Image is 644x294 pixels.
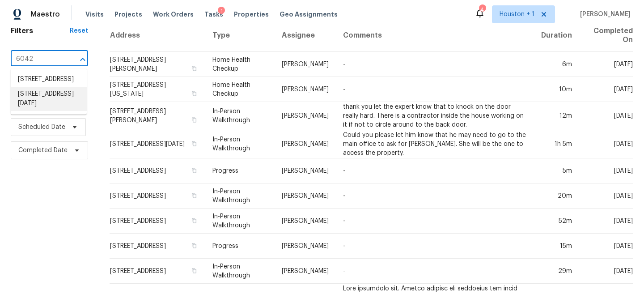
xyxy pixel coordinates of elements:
[110,77,205,102] td: [STREET_ADDRESS][US_STATE]
[190,89,198,98] button: Copy Address
[336,19,534,52] th: Comments
[110,259,205,284] td: [STREET_ADDRESS]
[30,10,60,19] span: Maestro
[205,102,275,130] td: In-Person Walkthrough
[153,10,194,19] span: Work Orders
[218,7,225,16] div: 1
[18,123,65,132] span: Scheduled Date
[579,77,633,102] td: [DATE]
[190,140,198,148] button: Copy Address
[234,10,269,19] span: Properties
[579,234,633,259] td: [DATE]
[534,130,579,158] td: 1h 5m
[205,19,275,52] th: Type
[110,209,205,234] td: [STREET_ADDRESS]
[190,242,198,250] button: Copy Address
[500,10,534,19] span: Houston + 1
[76,53,89,66] button: Close
[110,130,205,158] td: [STREET_ADDRESS][DATE]
[275,209,336,234] td: [PERSON_NAME]
[11,26,70,35] h1: Filters
[534,77,579,102] td: 10m
[110,102,205,130] td: [STREET_ADDRESS][PERSON_NAME]
[479,5,485,14] div: 4
[534,19,579,52] th: Duration
[275,19,336,52] th: Assignee
[205,52,275,77] td: Home Health Checkup
[579,130,633,158] td: [DATE]
[110,52,205,77] td: [STREET_ADDRESS][PERSON_NAME]
[205,130,275,158] td: In-Person Walkthrough
[579,102,633,130] td: [DATE]
[205,183,275,209] td: In-Person Walkthrough
[190,64,198,72] button: Copy Address
[534,183,579,209] td: 20m
[275,130,336,158] td: [PERSON_NAME]
[534,234,579,259] td: 15m
[110,234,205,259] td: [STREET_ADDRESS]
[275,77,336,102] td: [PERSON_NAME]
[336,209,534,234] td: -
[190,217,198,225] button: Copy Address
[336,158,534,183] td: -
[205,209,275,234] td: In-Person Walkthrough
[579,19,633,52] th: Completed On
[579,158,633,183] td: [DATE]
[114,10,142,19] span: Projects
[280,10,338,19] span: Geo Assignments
[190,116,198,124] button: Copy Address
[275,52,336,77] td: [PERSON_NAME]
[336,130,534,158] td: Could you please let him know that he may need to go to the main office to ask for [PERSON_NAME]....
[204,11,223,17] span: Tasks
[534,209,579,234] td: 52m
[534,259,579,284] td: 29m
[275,234,336,259] td: [PERSON_NAME]
[110,158,205,183] td: [STREET_ADDRESS]
[579,183,633,209] td: [DATE]
[336,183,534,209] td: -
[205,234,275,259] td: Progress
[205,158,275,183] td: Progress
[579,209,633,234] td: [DATE]
[579,259,633,284] td: [DATE]
[11,87,87,111] li: [STREET_ADDRESS][DATE]
[275,259,336,284] td: [PERSON_NAME]
[85,10,104,19] span: Visits
[275,183,336,209] td: [PERSON_NAME]
[205,259,275,284] td: In-Person Walkthrough
[110,183,205,209] td: [STREET_ADDRESS]
[18,146,68,155] span: Completed Date
[190,192,198,200] button: Copy Address
[534,102,579,130] td: 12m
[336,52,534,77] td: -
[336,259,534,284] td: -
[579,52,633,77] td: [DATE]
[534,158,579,183] td: 5m
[336,234,534,259] td: -
[190,267,198,275] button: Copy Address
[336,102,534,130] td: thank you let the expert know that to knock on the door really hard. There is a contractor inside...
[205,77,275,102] td: Home Health Checkup
[534,52,579,77] td: 6m
[70,26,88,35] div: Reset
[275,102,336,130] td: [PERSON_NAME]
[190,166,198,175] button: Copy Address
[11,72,87,87] li: [STREET_ADDRESS]
[110,19,205,52] th: Address
[275,158,336,183] td: [PERSON_NAME]
[336,77,534,102] td: -
[11,52,63,66] input: Search for an address...
[576,10,631,19] span: [PERSON_NAME]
